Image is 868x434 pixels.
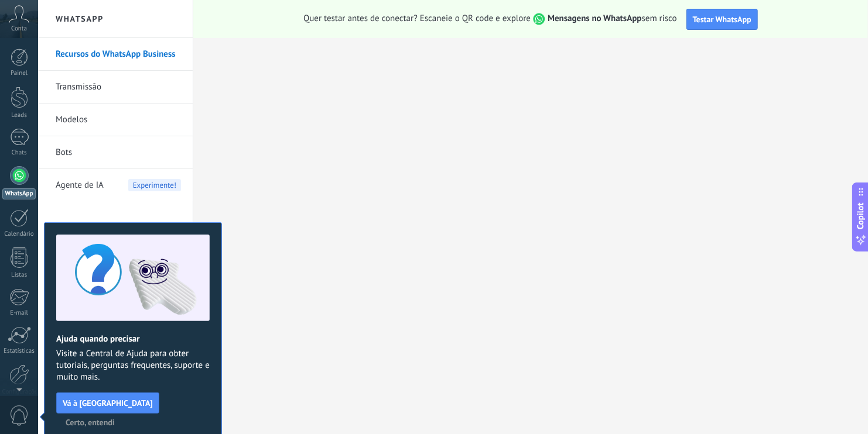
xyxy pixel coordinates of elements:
[56,348,210,383] span: Visite a Central de Ajuda para obter tutoriais, perguntas frequentes, suporte e muito mais.
[2,112,36,119] div: Leads
[548,13,642,24] strong: Mensagens no WhatsApp
[2,149,36,157] div: Chats
[2,70,36,77] div: Painel
[2,188,36,199] div: WhatsApp
[56,333,210,345] h2: Ajuda quando precisar
[38,169,193,201] li: Agente de IA
[855,203,867,230] span: Copilot
[56,104,181,136] a: Modelos
[11,25,27,33] span: Conta
[38,104,193,136] li: Modelos
[56,392,159,414] button: Vá à [GEOGRAPHIC_DATA]
[38,136,193,169] li: Bots
[56,71,181,104] a: Transmissão
[56,169,104,202] span: Agente de IA
[56,169,181,202] a: Agente de IAExperimente!
[128,179,181,191] span: Experimente!
[56,38,181,71] a: Recursos do WhatsApp Business
[66,418,115,426] span: Certo, entendi
[38,71,193,104] li: Transmissão
[60,414,120,431] button: Certo, entendi
[2,230,36,238] div: Calendário
[2,309,36,317] div: E-mail
[686,9,758,30] button: Testar WhatsApp
[693,14,751,25] span: Testar WhatsApp
[63,399,153,407] span: Vá à [GEOGRAPHIC_DATA]
[303,13,677,25] span: Quer testar antes de conectar? Escaneie o QR code e explore sem risco
[2,271,36,279] div: Listas
[2,347,36,355] div: Estatísticas
[56,136,181,169] a: Bots
[38,38,193,71] li: Recursos do WhatsApp Business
